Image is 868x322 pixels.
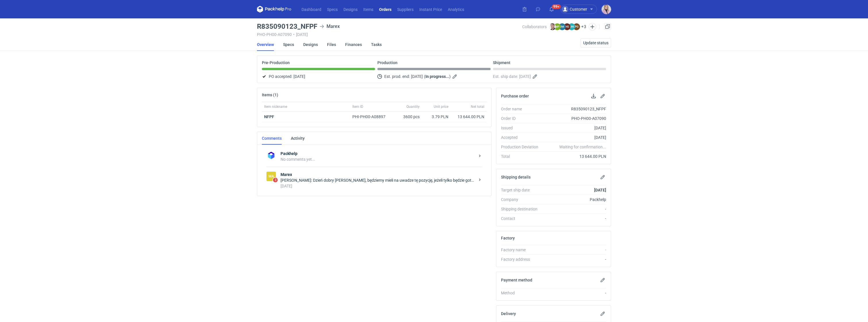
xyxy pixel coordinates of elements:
[324,6,341,13] a: Specs
[293,73,305,80] span: [DATE]
[281,151,475,156] strong: Packhelp
[262,73,375,80] div: PO accepted:
[501,135,543,140] div: Accepted
[262,93,278,97] h2: Items (1)
[501,175,531,179] h2: Shipping details
[493,73,606,80] div: Est. ship date:
[411,73,423,80] span: [DATE]
[547,5,556,14] button: 99+
[425,74,449,79] strong: In progress...
[583,41,608,45] span: Update status
[293,32,295,37] span: •
[416,6,445,13] a: Instant Price
[345,38,362,51] a: Finances
[501,278,532,282] h2: Payment method
[501,247,543,253] div: Factory name
[590,93,597,99] button: Download PO
[360,6,376,13] a: Items
[377,73,491,80] div: Est. prod. end:
[283,38,294,51] a: Specs
[522,24,547,29] span: Collaborators
[299,6,324,13] a: Dashboard
[501,154,543,159] div: Total
[266,151,276,160] img: Packhelp
[281,177,475,183] div: [PERSON_NAME]: Dzień dobry [PERSON_NAME], będziemy mieli na uwadze tę pozycję, jeżeli tylko będzi...
[554,23,561,30] figcaption: MP
[264,104,287,109] span: Item nickname
[501,94,529,98] h2: Purchase order
[559,144,606,150] em: Waiting for confirmation...
[501,236,515,240] h2: Factory
[257,38,274,51] a: Overview
[532,73,539,80] button: Edit estimated shipping date
[543,135,606,140] div: [DATE]
[581,24,586,29] button: +3
[543,247,606,253] div: -
[589,23,596,30] button: Edit collaborators
[266,172,276,181] figcaption: Ma
[599,277,606,283] button: Edit payment method
[543,116,606,121] div: PHO-PH00-A07090
[424,74,425,79] em: (
[543,256,606,262] div: -
[352,104,363,109] span: Item ID
[543,290,606,296] div: -
[281,172,475,177] strong: Marex
[493,60,510,65] p: Shipment
[281,183,475,189] div: [DATE]
[257,6,291,13] svg: Packhelp Pro
[406,104,420,109] span: Quantity
[581,38,611,47] button: Update status
[352,114,391,120] div: PHI-PH00-A08897
[445,6,467,13] a: Analytics
[424,114,448,120] div: 3.79 PLN
[519,73,531,80] span: [DATE]
[501,144,543,150] div: Production Deviation
[543,106,606,112] div: R835090123_NFPF
[501,256,543,262] div: Factory address
[303,38,318,51] a: Designs
[393,112,422,122] div: 3600 pcs
[543,206,606,212] div: -
[559,23,566,30] figcaption: JM
[501,187,543,193] div: Target ship date
[434,104,448,109] span: Unit price
[501,206,543,212] div: Shipping destination
[501,106,543,112] div: Order name
[543,154,606,159] div: 13 644.00 PLN
[262,132,282,145] a: Comments
[291,132,305,145] a: Activity
[599,310,606,317] button: Edit delivery details
[543,216,606,221] div: -
[501,116,543,121] div: Order ID
[257,23,317,30] h3: R835090123_NFPF
[549,23,556,30] img: Maciej Sikora
[371,38,382,51] a: Tasks
[573,23,580,30] figcaption: PG
[594,188,606,192] strong: [DATE]
[281,156,475,162] div: No comments yet...
[449,74,451,79] em: )
[560,5,602,14] button: Customer
[602,5,611,14] img: Klaudia Wiśniewska
[599,93,606,99] button: Edit purchase order
[453,114,484,120] div: 13 644.00 PLN
[341,6,360,13] a: Designs
[501,125,543,131] div: Issued
[452,73,459,80] button: Edit estimated production end date
[376,6,394,13] a: Orders
[564,23,571,30] figcaption: HG
[562,6,587,13] div: Customer
[501,290,543,296] div: Method
[543,197,606,202] div: Packhelp
[264,114,274,119] a: NFPF
[257,32,522,37] div: PHO-PH00-A07090 [DATE]
[266,172,276,181] div: Marex
[327,38,336,51] a: Files
[471,104,484,109] span: Net total
[273,178,278,182] span: 3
